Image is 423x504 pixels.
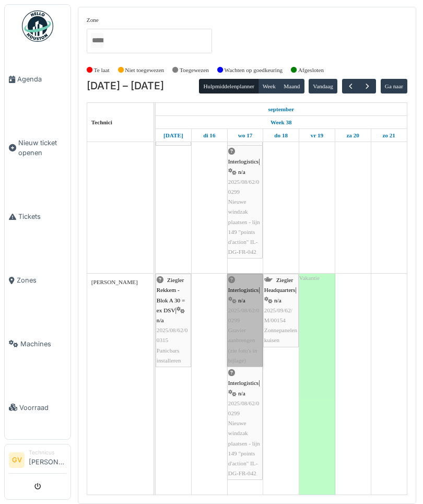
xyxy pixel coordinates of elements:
[17,275,66,285] span: Zones
[264,275,298,345] div: |
[180,66,209,75] label: Toegewezen
[18,138,66,158] span: Nieuw ticket openen
[228,147,262,257] div: |
[228,368,262,478] div: |
[18,212,66,221] span: Tickets
[5,111,70,185] a: Nieuw ticket openen
[5,249,70,312] a: Zones
[309,79,337,93] button: Vandaag
[381,79,408,93] button: Ga naar
[9,449,66,474] a: GV Technicus[PERSON_NAME]
[125,66,164,75] label: Niet toegewezen
[265,103,297,116] a: 15 september 2025
[94,66,110,75] label: Te laat
[9,452,25,468] li: GV
[274,297,281,303] span: n/a
[228,420,260,476] span: Nieuwe windzak plaatsen - lijn 149 "points d'action" IL-DG-FR-042
[236,129,255,142] a: 17 september 2025
[157,277,185,313] span: Ziegler Rekkem - Blok A 30 = ex DSV
[228,158,258,165] span: Interlogistics
[264,277,296,293] span: Ziegler Headquarters
[298,66,324,75] label: Afgesloten
[161,129,186,142] a: 15 september 2025
[342,79,359,94] button: Vorige
[201,129,218,142] a: 16 september 2025
[157,275,190,366] div: |
[17,74,66,84] span: Agenda
[29,449,66,456] div: Technicus
[344,129,362,142] a: 20 september 2025
[5,185,70,249] a: Tickets
[29,449,66,471] li: [PERSON_NAME]
[272,129,290,142] a: 18 september 2025
[228,400,260,416] span: 2025/08/62/00299
[264,307,292,323] span: 2025/09/62/M/00154
[268,116,295,129] a: Week 38
[157,347,181,364] span: Panicbars installeren
[87,80,164,92] h2: [DATE] – [DATE]
[258,79,280,93] button: Week
[91,279,138,285] span: [PERSON_NAME]
[228,179,260,195] span: 2025/08/62/00299
[91,33,103,48] input: Alles
[91,119,112,125] span: Technici
[199,79,258,93] button: Hulpmiddelenplanner
[228,380,258,386] span: Interlogistics
[5,376,70,439] a: Voorraad
[225,66,283,75] label: Wachten op goedkeuring
[238,390,245,396] span: n/a
[87,16,99,25] label: Zone
[299,275,320,281] span: Vakantie
[20,339,66,349] span: Machines
[380,129,398,142] a: 21 september 2025
[279,79,304,93] button: Maand
[264,327,297,343] span: Zonnepanelen kuisen
[5,312,70,376] a: Machines
[228,198,260,255] span: Nieuwe windzak plaatsen - lijn 149 "points d'action" IL-DG-FR-042
[22,10,53,42] img: Badge_color-CXgf-gQk.svg
[238,169,245,175] span: n/a
[157,327,188,343] span: 2025/08/62/00315
[359,79,376,94] button: Volgende
[5,48,70,111] a: Agenda
[19,403,66,413] span: Voorraad
[308,129,326,142] a: 19 september 2025
[157,317,164,323] span: n/a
